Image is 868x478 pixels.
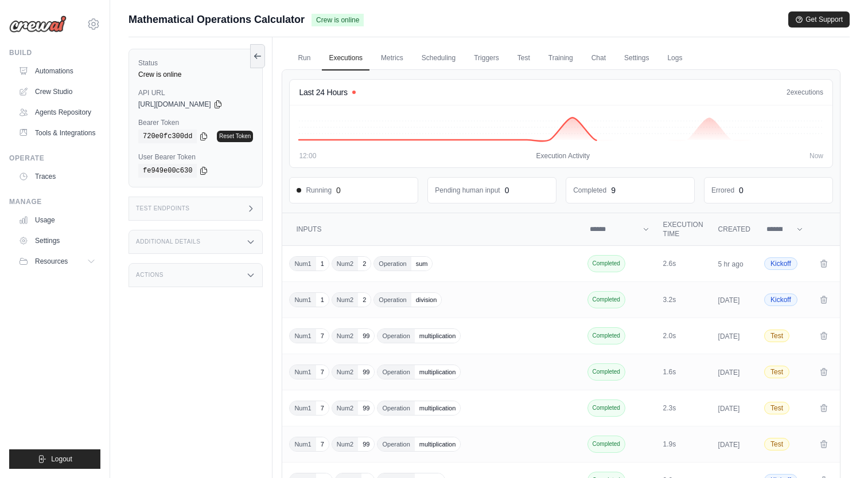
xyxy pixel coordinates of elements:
[316,293,329,307] span: 1
[411,293,442,307] span: division
[467,46,506,70] a: Triggers
[358,401,374,415] span: 99
[316,401,329,415] span: 7
[316,257,329,271] span: 1
[718,405,740,413] time: [DATE]
[358,365,374,379] span: 99
[411,257,433,271] span: sum
[718,332,740,340] time: [DATE]
[136,238,200,245] h3: Additional Details
[129,11,305,28] span: Mathematical Operations Calculator
[14,232,100,250] a: Settings
[51,455,72,464] span: Logout
[787,88,823,97] div: executions
[788,11,850,28] button: Get Support
[138,58,253,68] label: Status
[573,186,606,195] dd: Completed
[138,130,197,143] code: 720e0fc300dd
[617,46,656,70] a: Settings
[322,46,369,70] a: Executions
[415,365,461,379] span: multiplication
[358,437,374,451] span: 99
[764,257,797,270] span: Kickoff
[663,259,704,268] div: 2.6s
[332,437,358,451] span: Num2
[312,14,364,26] span: Crew is online
[718,260,744,268] time: 5 hr ago
[739,185,744,196] div: 0
[358,329,374,343] span: 99
[711,186,734,195] dd: Errored
[377,437,414,451] span: Operation
[9,197,100,206] div: Manage
[587,291,625,308] span: Completed
[14,167,100,186] a: Traces
[663,440,704,449] div: 1.9s
[587,255,625,272] span: Completed
[332,365,358,379] span: Num2
[299,151,316,160] span: 12:00
[809,151,823,160] span: Now
[291,46,317,70] a: Run
[138,164,197,178] code: fe949e00c630
[377,329,414,343] span: Operation
[316,365,329,379] span: 7
[138,118,253,127] label: Bearer Token
[718,296,740,304] time: [DATE]
[9,449,100,469] button: Logout
[332,293,358,307] span: Num2
[9,154,100,163] div: Operate
[811,423,868,478] iframe: Chat Widget
[536,151,590,160] span: Execution Activity
[374,293,411,307] span: Operation
[14,252,100,271] button: Resources
[297,186,332,195] span: Running
[358,293,371,307] span: 2
[138,152,253,162] label: User Bearer Token
[316,329,329,343] span: 7
[511,46,537,70] a: Test
[374,46,410,70] a: Metrics
[290,365,316,379] span: Num1
[138,100,211,109] span: [URL][DOMAIN_NAME]
[332,329,358,343] span: Num2
[587,327,625,344] span: Completed
[14,62,100,80] a: Automations
[585,46,613,70] a: Chat
[415,401,461,415] span: multiplication
[764,293,797,306] span: Kickoff
[316,437,329,451] span: 7
[290,257,316,271] span: Num1
[138,70,253,79] div: Crew is online
[9,48,100,57] div: Build
[9,15,67,33] img: Logo
[290,329,316,343] span: Num1
[332,257,358,271] span: Num2
[711,213,757,246] th: Created
[587,399,625,417] span: Completed
[660,46,689,70] a: Logs
[336,185,341,196] div: 0
[718,369,740,377] time: [DATE]
[656,213,711,246] th: Execution Time
[282,213,582,246] th: Inputs
[377,365,414,379] span: Operation
[377,401,414,415] span: Operation
[787,88,791,96] span: 2
[14,83,100,101] a: Crew Studio
[663,403,704,413] div: 2.3s
[290,401,316,415] span: Num1
[299,87,347,98] h4: Last 24 Hours
[415,329,461,343] span: multiplication
[14,103,100,122] a: Agents Repository
[35,257,68,266] span: Resources
[14,124,100,142] a: Tools & Integrations
[217,131,253,142] a: Reset Token
[415,437,461,451] span: multiplication
[358,257,371,271] span: 2
[764,438,789,450] span: Test
[764,330,789,342] span: Test
[290,293,316,307] span: Num1
[435,186,500,195] dd: Pending human input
